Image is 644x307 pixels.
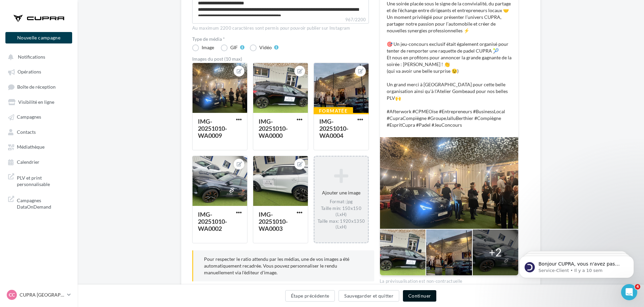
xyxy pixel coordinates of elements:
a: Boîte de réception [4,81,74,93]
div: +2 [489,245,502,260]
div: Vidéo [259,45,272,50]
div: IMG-20251010-WA0002 [198,211,227,232]
span: Notifications [18,54,45,60]
span: 4 [635,284,640,289]
button: Étape précédente [285,290,335,302]
button: Continuer [403,290,436,302]
div: La prévisualisation est non-contractuelle [380,276,519,284]
div: Images du post (10 max) [192,57,369,61]
a: Contacts [4,126,74,138]
iframe: Intercom live chat [621,284,637,300]
button: Nouvelle campagne [5,32,72,43]
p: Message from Service-Client, sent Il y a 10 sem [29,26,116,32]
span: Campagnes DataOnDemand [17,196,69,210]
div: Au maximum 2200 caractères sont permis pour pouvoir publier sur Instagram [192,25,369,31]
label: 967/2200 [192,16,369,24]
a: CC CUPRA [GEOGRAPHIC_DATA] [5,288,72,301]
span: Contacts [17,129,36,135]
div: Formatée [314,107,353,115]
a: Visibilité en ligne [4,96,74,108]
a: PLV et print personnalisable [4,171,74,190]
span: Boîte de réception [17,84,56,90]
label: Type de média * [192,37,369,41]
p: CUPRA [GEOGRAPHIC_DATA] [20,291,64,298]
div: IMG-20251010-WA0009 [198,118,227,139]
button: Notifications [4,51,71,63]
span: PLV et print personnalisable [17,173,69,188]
div: IMG-20251010-WA0004 [319,118,348,139]
a: Campagnes [4,111,74,123]
a: Calendrier [4,156,74,168]
span: CC [9,291,15,298]
button: Sauvegarder et quitter [339,290,399,302]
span: Calendrier [17,159,39,165]
div: IMG-20251010-WA0003 [259,211,288,232]
p: Pour respecter le ratio attendu par les médias, une de vos images a été automatiquement recadrée.... [204,256,363,276]
a: Opérations [4,65,74,78]
span: Opérations [18,69,41,75]
span: Campagnes [17,114,41,120]
iframe: Intercom notifications message [509,242,644,289]
span: Bonjour CUPRA, vous n'avez pas encore souscrit au module Marketing Direct ? Pour cela, c'est simp... [29,20,114,72]
span: Médiathèque [17,144,45,150]
span: Visibilité en ligne [18,99,54,105]
div: Image [202,45,214,50]
a: Campagnes DataOnDemand [4,193,74,213]
a: Médiathèque [4,141,74,153]
div: IMG-20251010-WA0000 [259,118,288,139]
div: GIF [230,45,238,50]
